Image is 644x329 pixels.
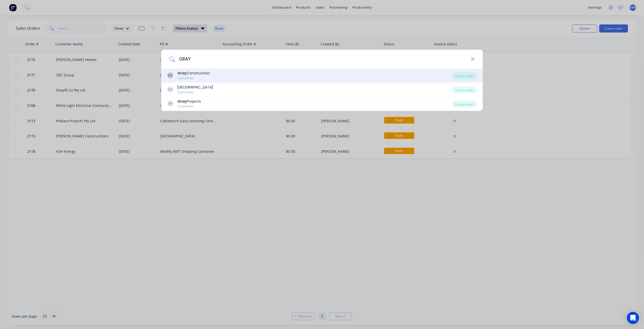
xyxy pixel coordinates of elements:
[452,86,477,94] div: Create order
[175,50,471,69] input: Enter a customer name to create a new order...
[177,90,213,95] div: Customer
[627,312,639,324] div: Open Intercom Messenger
[167,101,173,107] div: GP
[177,99,201,104] div: Projects
[177,76,210,80] div: Customer
[177,71,210,76] div: Construction
[452,72,477,79] div: Create order
[177,85,213,90] div: [GEOGRAPHIC_DATA]
[177,104,201,109] div: Customer
[177,99,187,104] b: Gray
[167,86,173,93] div: MS
[452,101,477,108] div: Create order
[167,72,173,78] div: GC
[177,71,187,76] b: Gray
